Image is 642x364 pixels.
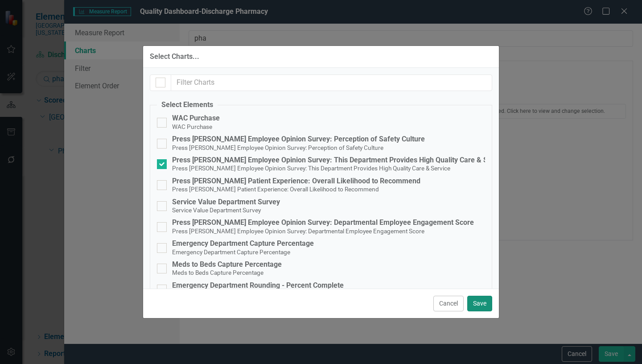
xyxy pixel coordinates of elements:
[157,100,218,110] legend: Select Elements
[172,156,507,164] div: Press [PERSON_NAME] Employee Opinion Survey: This Department Provides High Quality Care & Service
[171,74,492,91] input: Filter Charts
[172,177,420,185] div: Press [PERSON_NAME] Patient Experience: Overall Likelihood to Recommend
[172,165,450,172] small: Press [PERSON_NAME] Employee Opinion Survey: This Department Provides High Quality Care & Service
[172,261,282,269] div: Meds to Beds Capture Percentage
[172,219,474,227] div: Press [PERSON_NAME] Employee Opinion Survey: Departmental Employee Engagement Score
[172,198,280,206] div: Service Value Department Survey
[172,144,383,151] small: Press [PERSON_NAME] Employee Opinion Survey: Perception of Safety Culture
[172,123,212,130] small: WAC Purchase
[172,248,290,256] small: Emergency Department Capture Percentage
[172,269,263,276] small: Meds to Beds Capture Percentage
[172,227,424,235] small: Press [PERSON_NAME] Employee Opinion Survey: Departmental Employee Engagement Score
[433,296,464,311] button: Cancel
[172,207,261,214] small: Service Value Department Survey
[172,186,379,193] small: Press [PERSON_NAME] Patient Experience: Overall Likelihood to Recommend
[172,240,314,248] div: Emergency Department Capture Percentage
[150,53,199,61] div: Select Charts...
[467,296,492,311] button: Save
[172,281,344,290] div: Emergency Department Rounding - Percent Complete
[172,135,425,143] div: Press [PERSON_NAME] Employee Opinion Survey: Perception of Safety Culture
[172,114,220,122] div: WAC Purchase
